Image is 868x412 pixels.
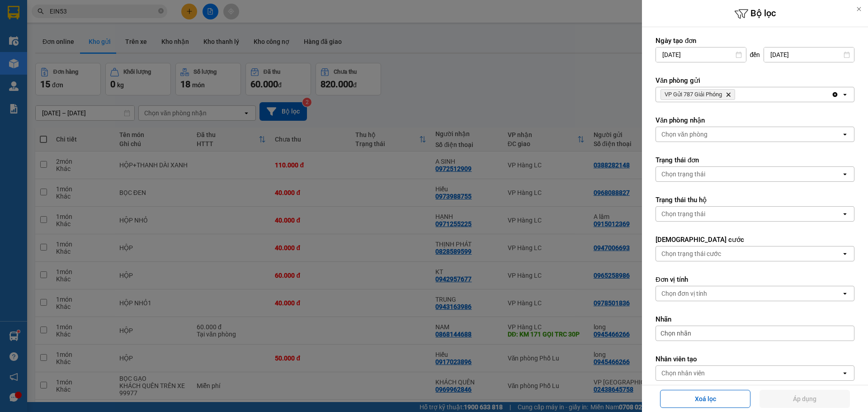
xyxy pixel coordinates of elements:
[661,170,705,179] div: Chọn trạng thái
[656,36,854,45] label: Ngày tạo đơn
[661,369,705,378] div: Chọn nhân viên
[661,130,708,139] div: Chọn văn phòng
[661,289,707,298] div: Chọn đơn vị tính
[841,250,849,257] svg: open
[642,7,868,21] h6: Bộ lọc
[656,76,854,85] label: Văn phòng gửi
[656,275,854,284] label: Đơn vị tính
[841,170,849,178] svg: open
[841,369,849,377] svg: open
[841,131,849,138] svg: open
[656,116,854,125] label: Văn phòng nhận
[831,91,839,98] svg: Clear all
[661,209,705,218] div: Chọn trạng thái
[656,195,854,204] label: Trạng thái thu hộ
[759,390,850,408] button: Áp dụng
[841,210,849,218] svg: open
[656,355,854,364] label: Nhân viên tạo
[841,290,849,297] svg: open
[841,91,849,98] svg: open
[656,47,746,62] input: Select a date.
[656,315,854,324] label: Nhãn
[660,329,691,338] span: Chọn nhãn
[661,249,721,258] div: Chọn trạng thái cước
[660,390,750,408] button: Xoá lọc
[656,156,854,165] label: Trạng thái đơn
[737,90,738,99] input: Selected VP Gửi 787 Giải Phóng.
[665,91,722,98] span: VP Gửi 787 Giải Phóng
[764,47,854,62] input: Select a date.
[660,89,735,100] span: VP Gửi 787 Giải Phóng, close by backspace
[726,92,731,97] svg: Delete
[750,50,760,59] span: đến
[656,235,854,244] label: [DEMOGRAPHIC_DATA] cước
